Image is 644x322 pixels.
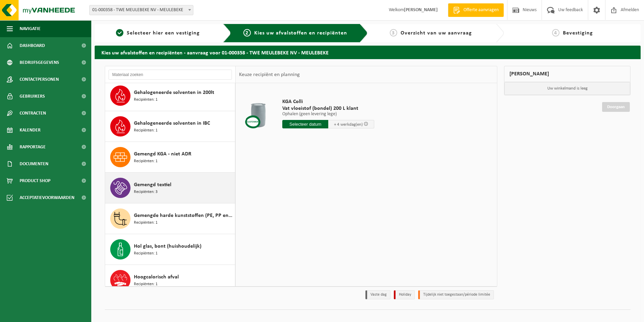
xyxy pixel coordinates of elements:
span: Contracten [20,105,46,122]
li: Vaste dag [365,290,390,299]
button: Gehalogeneerde solventen in IBC Recipiënten: 1 [105,111,235,142]
span: Kies uw afvalstoffen en recipiënten [254,30,347,36]
p: Uw winkelmand is leeg [504,82,630,95]
span: Overzicht van uw aanvraag [401,30,472,36]
span: Recipiënten: 1 [134,97,158,103]
strong: [PERSON_NAME] [404,7,438,13]
span: Gemengde harde kunststoffen (PE, PP en PVC), recycleerbaar (industrieel) [134,212,233,220]
span: KGA Colli [282,98,374,105]
span: Recipiënten: 1 [134,127,158,134]
button: Hoogcalorisch afval Recipiënten: 1 [105,265,235,296]
button: Gemengd textiel Recipiënten: 3 [105,173,235,203]
span: Recipiënten: 1 [134,158,158,165]
button: Gemengde harde kunststoffen (PE, PP en PVC), recycleerbaar (industrieel) Recipiënten: 1 [105,203,235,234]
span: + 4 werkdag(en) [334,122,363,127]
span: Gemengd textiel [134,181,171,189]
span: Acceptatievoorwaarden [20,189,74,206]
span: Recipiënten: 1 [134,281,158,288]
a: 1Selecteer hier een vestiging [98,29,218,37]
span: Hol glas, bont (huishoudelijk) [134,242,201,250]
button: Gehalogeneerde solventen in 200lt Recipiënten: 1 [105,80,235,111]
p: Ophalen (geen levering lege) [282,112,374,117]
a: Doorgaan [602,102,630,112]
span: Gehalogeneerde solventen in 200lt [134,89,214,97]
span: Recipiënten: 1 [134,220,158,226]
span: 2 [243,29,251,36]
span: Recipiënten: 3 [134,189,158,195]
span: Selecteer hier een vestiging [127,30,200,36]
span: Vat vloeistof (bondel) 200 L klant [282,105,374,112]
div: Keuze recipiënt en planning [236,66,303,83]
span: Documenten [20,155,48,172]
span: Recipiënten: 1 [134,250,158,257]
span: Hoogcalorisch afval [134,273,179,281]
button: Hol glas, bont (huishoudelijk) Recipiënten: 1 [105,234,235,265]
div: [PERSON_NAME] [504,66,630,82]
input: Selecteer datum [282,120,328,128]
span: Bedrijfsgegevens [20,54,59,71]
li: Holiday [394,290,415,299]
span: 3 [390,29,397,36]
span: Gebruikers [20,88,45,105]
span: Contactpersonen [20,71,59,88]
span: Gehalogeneerde solventen in IBC [134,119,210,127]
span: 4 [552,29,559,36]
span: Dashboard [20,37,45,54]
span: 01-000358 - TWE MEULEBEKE NV - MEULEBEKE [90,5,193,15]
button: Gemengd KGA - niet ADR Recipiënten: 1 [105,142,235,173]
span: 1 [116,29,123,36]
span: Bevestiging [563,30,593,36]
span: Gemengd KGA - niet ADR [134,150,191,158]
span: Offerte aanvragen [462,7,500,14]
h2: Kies uw afvalstoffen en recipiënten - aanvraag voor 01-000358 - TWE MEULEBEKE NV - MEULEBEKE [95,46,641,59]
span: Kalender [20,122,41,139]
input: Materiaal zoeken [109,70,232,80]
li: Tijdelijk niet toegestaan/période limitée [418,290,494,299]
span: Product Shop [20,172,50,189]
span: Navigatie [20,20,41,37]
a: Offerte aanvragen [448,3,504,17]
span: Rapportage [20,139,46,155]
